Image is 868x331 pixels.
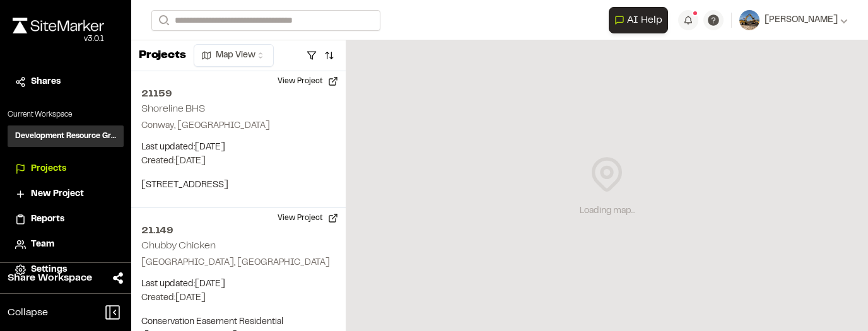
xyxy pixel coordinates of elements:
span: Shares [31,75,61,89]
a: Projects [15,162,116,176]
a: Shares [15,75,116,89]
a: Team [15,238,116,252]
a: New Project [15,187,116,201]
span: Projects [31,162,66,176]
h3: Development Resource Group [15,131,116,142]
button: Open AI Assistant [609,7,668,33]
h2: Shoreline BHS [141,105,205,113]
h2: 21159 [141,86,336,102]
button: View Project [270,208,346,228]
div: Oh geez...please don't... [13,33,104,45]
span: [PERSON_NAME] [765,13,838,27]
p: [GEOGRAPHIC_DATA], [GEOGRAPHIC_DATA] [141,256,336,270]
button: [PERSON_NAME] [739,10,848,30]
img: rebrand.png [13,18,104,33]
button: View Project [270,71,346,91]
div: Open AI Assistant [609,7,673,33]
span: AI Help [627,13,662,28]
span: Team [31,238,54,252]
p: Conway, [GEOGRAPHIC_DATA] [141,119,336,133]
span: Reports [31,212,64,226]
p: Last updated: [DATE] [141,277,336,291]
p: [STREET_ADDRESS] [141,178,336,192]
p: Created: [DATE] [141,154,336,168]
p: Projects [139,47,186,64]
p: Last updated: [DATE] [141,141,336,154]
span: Collapse [8,305,48,320]
h2: 21.149 [141,223,336,238]
p: Created: [DATE] [141,291,336,305]
div: Loading map... [580,204,635,218]
a: Reports [15,212,116,226]
img: User [739,10,759,30]
button: Search [151,10,174,31]
span: New Project [31,187,84,201]
p: Current Workspace [8,109,124,120]
h2: Chubby Chicken [141,241,216,250]
span: Share Workspace [8,270,92,286]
